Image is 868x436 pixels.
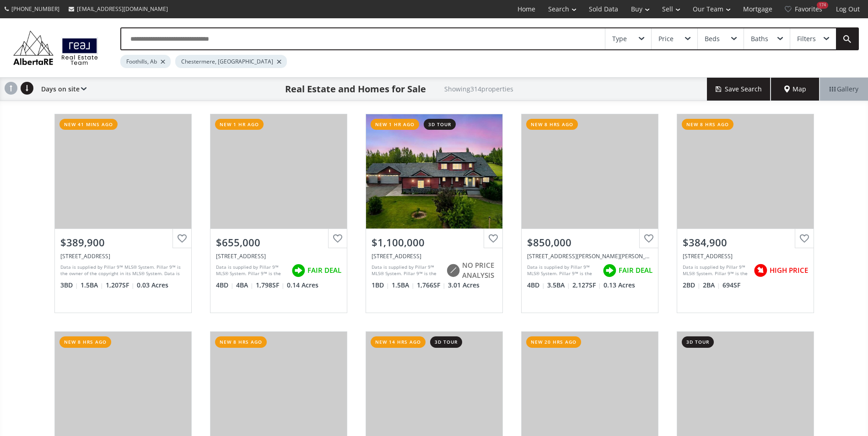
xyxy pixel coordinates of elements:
[797,36,816,42] div: Filters
[830,85,858,94] span: Gallery
[604,281,635,290] span: 0.13 Acres
[619,266,652,275] span: FAIR DEAL
[527,252,652,260] div: 271 Chelsea Heath, Chestermere, AB T1X 2N4
[683,264,749,277] div: Data is supplied by Pillar 9™ MLS® System. Pillar 9™ is the owner of the copyright in its MLS® Sy...
[703,281,720,290] span: 2 BA
[120,55,171,68] div: Foothills, Ab
[547,281,570,290] span: 3.5 BA
[307,266,341,275] span: FAIR DEAL
[683,252,808,260] div: 6 Merganser Drive West #3314, Chestermere, AB T1X2Y2
[683,235,808,250] div: $384,900
[444,261,462,280] img: rating icon
[45,105,201,322] a: new 41 mins ago$389,900[STREET_ADDRESS]Data is supplied by Pillar 9™ MLS® System. Pillar 9™ is th...
[448,281,480,290] span: 3.01 Acres
[668,105,823,322] a: new 8 hrs ago$384,900[STREET_ADDRESS]Data is supplied by Pillar 9™ MLS® System. Pillar 9™ is the ...
[106,281,135,290] span: 1,207 SF
[819,78,868,101] div: Gallery
[527,264,598,277] div: Data is supplied by Pillar 9™ MLS® System. Pillar 9™ is the owner of the copyright in its MLS® Sy...
[372,235,497,250] div: $1,100,000
[356,105,512,322] a: new 1 hr ago3d tour$1,100,000[STREET_ADDRESS]Data is supplied by Pillar 9™ MLS® System. Pillar 9™...
[771,78,819,101] div: Map
[137,281,168,290] span: 0.03 Acres
[37,78,86,101] div: Days on site
[527,281,545,290] span: 4 BD
[751,261,770,280] img: rating icon
[444,85,513,92] h2: Showing 314 properties
[372,252,497,260] div: 17 Ravencrest Drive, Rural Foothills County, AB T1S 0E8
[417,281,446,290] span: 1,766 SF
[770,266,808,275] span: HIGH PRICE
[527,235,652,250] div: $850,000
[77,5,168,13] span: [EMAIL_ADDRESS][DOMAIN_NAME]
[201,105,356,322] a: new 1 hr ago$655,000[STREET_ADDRESS]Data is supplied by Pillar 9™ MLS® System. Pillar 9™ is the o...
[287,281,318,290] span: 0.14 Acres
[289,261,307,280] img: rating icon
[462,261,497,280] span: NO PRICE ANALYSIS
[372,281,389,290] span: 1 BD
[372,264,442,277] div: Data is supplied by Pillar 9™ MLS® System. Pillar 9™ is the owner of the copyright in its MLS® Sy...
[216,252,341,260] div: 258 Lakeview Inlet, Chestermere, AB T1X 1P4
[784,85,806,94] span: Map
[722,281,740,290] span: 694 SF
[236,281,253,290] span: 4 BA
[392,281,415,290] span: 1.5 BA
[512,105,668,322] a: new 8 hrs ago$850,000[STREET_ADDRESS][PERSON_NAME][PERSON_NAME]Data is supplied by Pillar 9™ MLS®...
[683,281,701,290] span: 2 BD
[600,261,619,280] img: rating icon
[60,264,183,277] div: Data is supplied by Pillar 9™ MLS® System. Pillar 9™ is the owner of the copyright in its MLS® Sy...
[64,0,173,17] a: [EMAIL_ADDRESS][DOMAIN_NAME]
[705,36,720,42] div: Beds
[285,83,426,96] h1: Real Estate and Homes for Sale
[751,36,768,42] div: Baths
[216,235,341,250] div: $655,000
[216,281,234,290] span: 4 BD
[256,281,285,290] span: 1,798 SF
[612,36,627,42] div: Type
[81,281,103,290] span: 1.5 BA
[11,5,59,13] span: [PHONE_NUMBER]
[707,78,771,101] button: Save Search
[60,235,186,250] div: $389,900
[817,2,828,9] div: 174
[658,36,674,42] div: Price
[216,264,287,277] div: Data is supplied by Pillar 9™ MLS® System. Pillar 9™ is the owner of the copyright in its MLS® Sy...
[9,28,102,67] img: Logo
[572,281,601,290] span: 2,127 SF
[60,281,78,290] span: 3 BD
[60,252,186,260] div: 144 Cascades Pass, Chestermere, AB T1X0K8
[175,55,287,68] div: Chestermere, [GEOGRAPHIC_DATA]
